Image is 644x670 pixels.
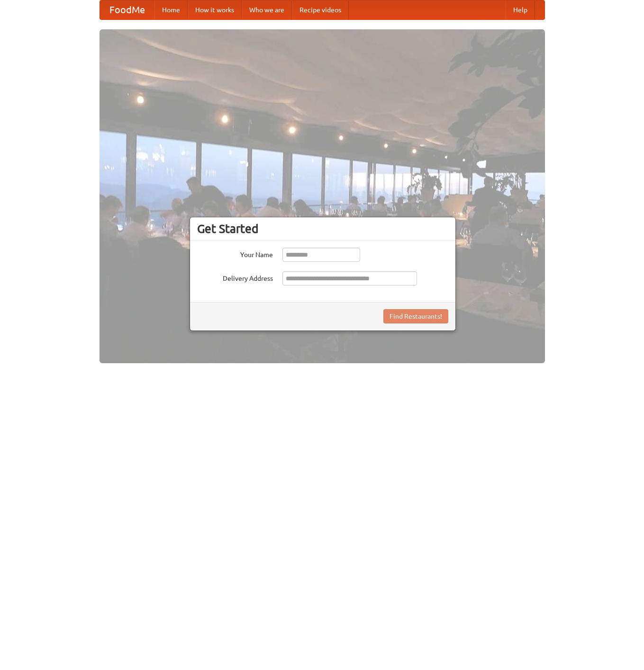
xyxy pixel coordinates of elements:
[383,309,448,323] button: Find Restaurants!
[197,222,448,236] h3: Get Started
[188,0,242,19] a: How it works
[242,0,292,19] a: Who we are
[506,0,535,19] a: Help
[197,248,273,259] label: Your Name
[292,0,349,19] a: Recipe videos
[100,0,154,19] a: FoodMe
[154,0,188,19] a: Home
[197,271,273,283] label: Delivery Address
